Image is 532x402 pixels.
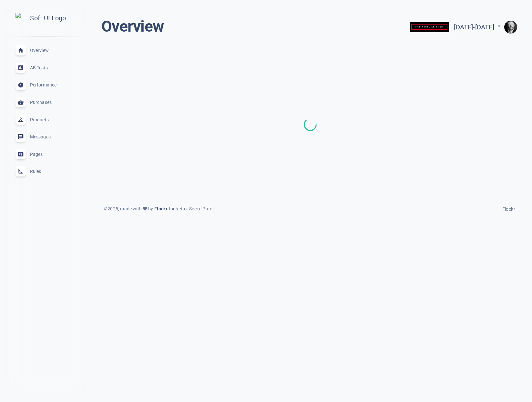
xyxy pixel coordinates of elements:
a: Products [5,111,86,128]
a: Flockr [153,205,169,213]
div: © 2025 , made with by for better Social Proof. [100,205,219,213]
a: Flockr [502,205,515,212]
a: Messages [5,128,86,146]
a: AB Tests [5,59,86,76]
a: Pages [5,146,86,163]
img: Soft UI Logo [15,13,76,24]
h1: Overview [101,17,164,36]
a: Purchases [5,94,86,111]
img: e9922e3fc00dd5316fa4c56e6d75935f [504,21,517,34]
a: Rules [5,163,86,180]
img: theperfumeshop [410,17,449,37]
span: favorite [142,206,148,211]
span: Flockr [502,206,515,212]
a: Performance [5,76,86,94]
span: Flockr [153,206,169,211]
span: [DATE] - [DATE] [454,23,502,31]
a: Overview [5,42,86,59]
